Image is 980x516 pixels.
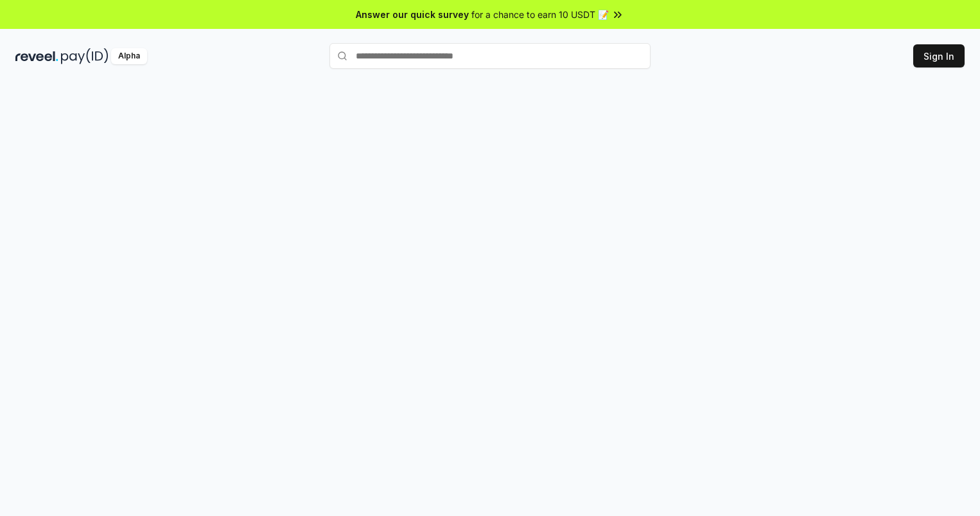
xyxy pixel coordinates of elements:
button: Sign In [913,44,965,67]
span: for a chance to earn 10 USDT 📝 [471,8,609,21]
div: Alpha [111,48,147,64]
img: pay_id [61,48,109,64]
span: Answer our quick survey [356,8,469,21]
img: reveel_dark [15,48,58,64]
